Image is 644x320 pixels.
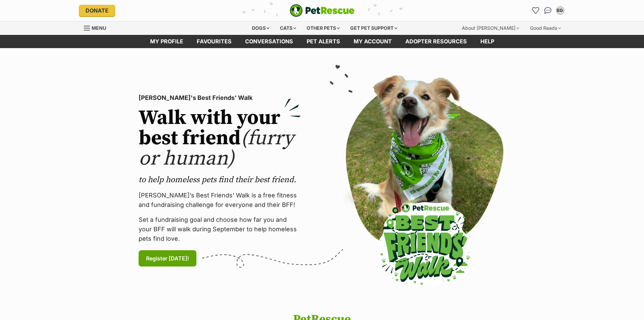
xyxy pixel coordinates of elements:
[544,7,551,14] img: chat-41dd97257d64d25036548639549fe6c8038ab92f7586957e7f3b1b290dea8141.svg
[525,21,566,35] div: Good Reads
[139,93,301,103] p: [PERSON_NAME]'s Best Friends' Walk
[190,35,238,48] a: Favourites
[290,4,355,17] a: PetRescue
[146,254,189,262] span: Register [DATE]!
[399,35,474,48] a: Adopter resources
[79,5,115,16] a: Donate
[139,250,196,266] a: Register [DATE]!
[92,25,106,31] span: Menu
[247,21,274,35] div: Dogs
[275,21,301,35] div: Cats
[457,21,524,35] div: About [PERSON_NAME]
[300,35,347,48] a: Pet alerts
[139,174,301,185] p: to help homeless pets find their best friend.
[543,5,553,16] a: Conversations
[302,21,344,35] div: Other pets
[84,21,111,34] a: Menu
[139,215,301,243] p: Set a fundraising goal and choose how far you and your BFF will walk during September to help hom...
[139,108,301,169] h2: Walk with your best friend
[290,4,355,17] img: logo-e224e6f780fb5917bec1dbf3a21bbac754714ae5b6737aabdf751b685950b380.svg
[347,35,399,48] a: My account
[555,5,566,16] button: My account
[557,7,564,14] div: EG
[345,21,402,35] div: Get pet support
[143,35,190,48] a: My profile
[139,191,301,210] p: [PERSON_NAME]’s Best Friends' Walk is a free fitness and fundraising challenge for everyone and t...
[474,35,501,48] a: Help
[530,5,541,16] a: Favourites
[139,126,294,171] span: (furry or human)
[530,5,566,16] ul: Account quick links
[238,35,300,48] a: conversations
